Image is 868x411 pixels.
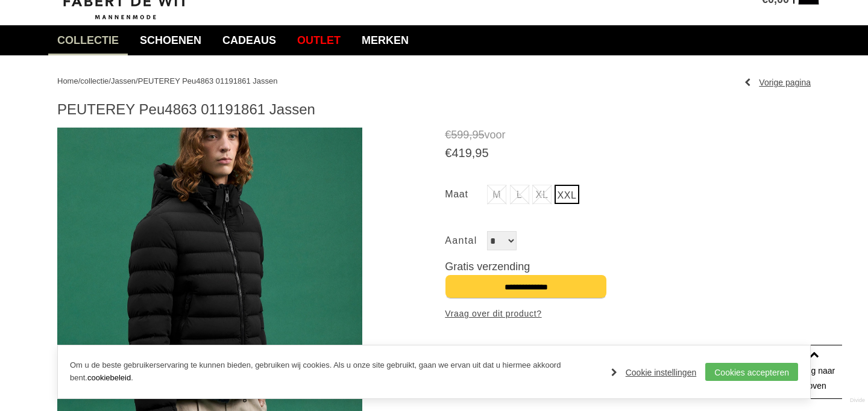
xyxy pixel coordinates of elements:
[475,146,488,159] span: 95
[555,185,579,204] a: XXL
[445,128,811,143] span: voor
[472,146,476,159] span: ,
[80,76,108,85] a: collectie
[131,25,210,55] a: Schoenen
[451,129,469,141] span: 599
[445,231,487,250] label: Aantal
[451,146,471,159] span: 419
[138,76,278,85] a: PEUTEREY Peu4863 01191861 Jassen
[48,25,128,55] a: collectie
[744,73,811,91] a: Vorige pagina
[457,341,811,359] div: Voor 15:00 besteld morgen geleverd.
[57,76,78,85] a: Home
[850,393,865,408] a: Divide
[445,304,541,323] a: Vraag over dit product?
[472,129,484,141] span: 95
[70,359,599,385] p: Om u de beste gebruikerservaring te kunnen bieden, gebruiken wij cookies. Als u onze site gebruik...
[111,76,136,85] a: Jassen
[705,363,798,381] a: Cookies accepteren
[445,129,451,141] span: €
[611,363,697,382] a: Cookie instellingen
[353,25,418,55] a: Merken
[445,185,811,207] ul: Maat
[288,25,350,55] a: Outlet
[57,100,811,119] h1: PEUTEREY Peu4863 01191861 Jassen
[78,76,81,85] span: /
[136,76,138,85] span: /
[469,129,472,141] span: ,
[445,261,530,273] span: Gratis verzending
[87,373,131,382] a: cookiebeleid
[108,76,111,85] span: /
[213,25,285,55] a: Cadeaus
[445,146,451,159] span: €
